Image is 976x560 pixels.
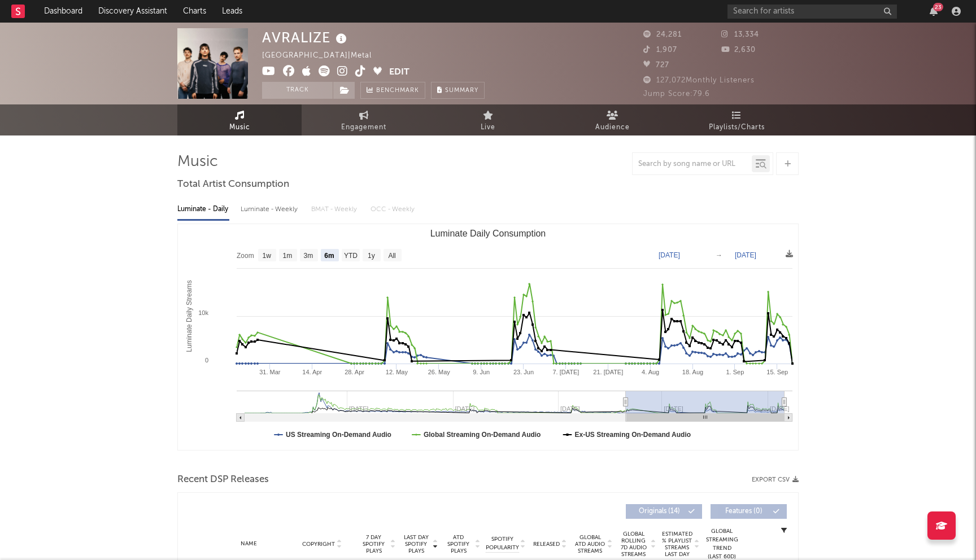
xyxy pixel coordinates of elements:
text: 3m [304,252,313,260]
text: 1y [368,252,375,260]
span: 727 [643,62,669,69]
text: Luminate Daily Streams [185,280,193,352]
text: Zoom [237,252,254,260]
text: US Streaming On-Demand Audio [286,431,391,439]
span: Live [481,121,495,134]
text: 28. Apr [345,369,364,375]
text: 9. Jun [473,369,490,375]
text: 1w [263,252,272,260]
button: Export CSV [752,476,799,483]
span: 127,072 Monthly Listeners [643,77,755,84]
span: Engagement [341,121,386,134]
span: Copyright [302,541,335,548]
a: Music [177,104,302,135]
text: 6m [324,252,334,260]
span: 24,281 [643,31,682,38]
span: 1,907 [643,46,677,54]
span: Global Rolling 7D Audio Streams [618,531,649,558]
div: [GEOGRAPHIC_DATA] | Metal [262,49,385,63]
div: Luminate - Daily [177,200,229,219]
text: 0 [205,357,208,364]
span: Audience [595,121,630,134]
span: Released [533,541,560,548]
span: Global ATD Audio Streams [574,534,605,554]
span: ATD Spotify Plays [443,534,473,554]
button: 23 [930,7,938,16]
text: 21. [DATE] [593,369,623,375]
text: 10k [198,309,208,316]
text: 31. Mar [259,369,281,375]
svg: Luminate Daily Consumption [178,224,798,450]
button: Summary [431,82,485,99]
span: Last Day Spotify Plays [401,534,431,554]
span: Spotify Popularity [486,535,519,552]
input: Search for artists [727,5,897,19]
div: 23 [933,3,943,11]
a: Benchmark [360,82,425,99]
text: [DATE] [770,405,790,412]
div: Name [212,540,286,548]
span: Summary [445,88,478,94]
span: 2,630 [721,46,756,54]
div: AVRALIZE [262,28,350,47]
text: 14. Apr [302,369,322,375]
a: Live [426,104,550,135]
text: 4. Aug [642,369,659,375]
text: YTD [344,252,358,260]
span: Music [229,121,250,134]
div: Luminate - Weekly [241,200,300,219]
text: Ex-US Streaming On-Demand Audio [575,431,691,439]
button: Features(0) [711,504,787,519]
text: 15. Sep [766,369,788,375]
span: Total Artist Consumption [177,178,289,191]
span: Estimated % Playlist Streams Last Day [661,531,692,558]
span: Originals ( 14 ) [633,508,685,515]
span: Playlists/Charts [709,121,765,134]
button: Originals(14) [626,504,702,519]
span: 13,334 [721,31,759,38]
a: Playlists/Charts [674,104,799,135]
span: Benchmark [376,84,419,98]
span: Features ( 0 ) [718,508,770,515]
span: Recent DSP Releases [177,473,269,487]
text: [DATE] [659,251,680,259]
input: Search by song name or URL [633,160,752,169]
text: 12. May [386,369,408,375]
text: 7. [DATE] [552,369,579,375]
text: → [716,251,722,259]
button: Edit [389,65,409,80]
a: Engagement [302,104,426,135]
text: [DATE] [735,251,756,259]
text: 26. May [428,369,451,375]
text: 1m [283,252,293,260]
button: Track [262,82,333,99]
span: 7 Day Spotify Plays [359,534,389,554]
a: Audience [550,104,674,135]
text: Global Streaming On-Demand Audio [424,431,541,439]
span: Jump Score: 79.6 [643,90,710,98]
text: All [388,252,395,260]
text: 18. Aug [682,369,703,375]
text: 23. Jun [513,369,534,375]
text: 1. Sep [726,369,744,375]
text: Luminate Daily Consumption [430,229,546,238]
